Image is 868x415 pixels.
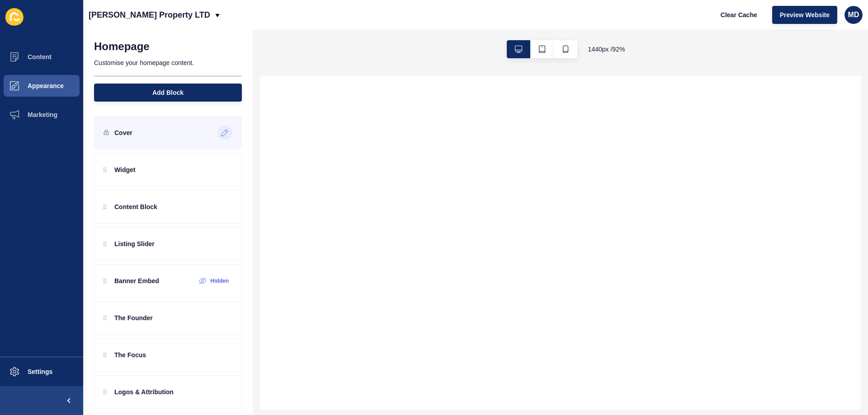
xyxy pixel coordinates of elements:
label: Hidden [210,277,229,284]
p: Banner Embed [114,276,159,285]
p: Cover [114,128,132,137]
span: MD [848,10,859,19]
span: Add Block [152,88,184,97]
button: Preview Website [772,6,837,24]
span: 1440 px / 92 % [588,45,625,54]
p: Logos & Attribution [114,387,174,396]
p: [PERSON_NAME] Property LTD [89,4,210,26]
p: The Founder [114,313,153,322]
p: Customise your homepage content. [94,53,242,73]
h1: Homepage [94,40,150,53]
button: Add Block [94,84,242,102]
p: Content Block [114,202,157,211]
p: Listing Slider [114,239,155,248]
p: Widget [114,165,136,174]
button: Clear Cache [713,6,765,24]
span: Clear Cache [721,10,757,19]
span: Preview Website [780,10,830,19]
p: The Focus [114,350,146,359]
